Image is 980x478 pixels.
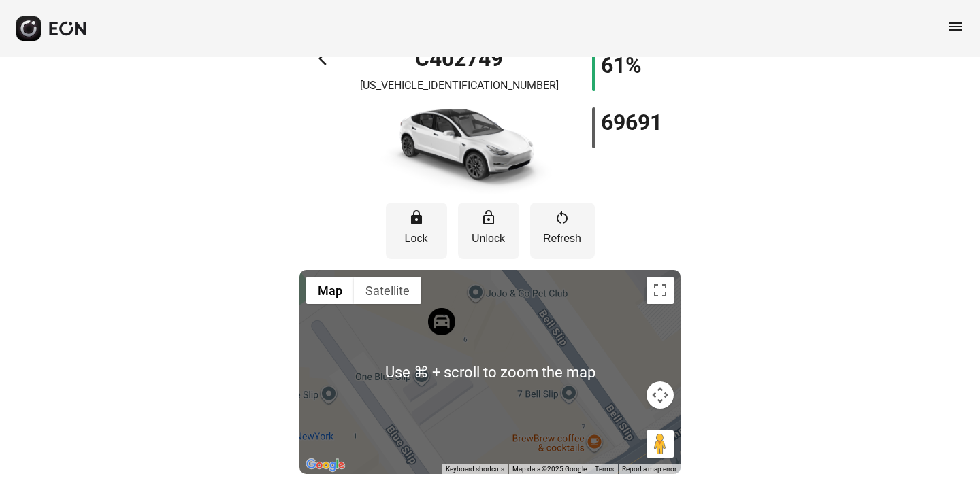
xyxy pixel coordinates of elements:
span: restart_alt [554,209,570,226]
p: Lock [393,231,440,247]
span: menu [947,18,964,35]
a: Report a map error [622,465,676,473]
button: Map camera controls [647,381,674,409]
span: lock [408,209,425,226]
button: Unlock [458,203,519,259]
p: Unlock [465,231,512,247]
p: Refresh [537,231,588,247]
span: Map data ©2025 Google [512,465,587,473]
button: Keyboard shortcuts [446,464,504,474]
a: Terms (opens in new tab) [595,465,614,473]
button: Toggle fullscreen view [647,277,674,304]
button: Drag Pegman onto the map to open Street View [647,430,674,458]
h1: 61% [601,57,642,73]
span: lock_open [480,209,497,226]
h1: 69691 [601,114,662,131]
button: Refresh [530,203,595,259]
img: Google [303,456,348,474]
a: Open this area in Google Maps (opens a new window) [303,456,348,474]
button: Lock [386,203,447,259]
button: Show satellite imagery [354,277,421,304]
button: Show street map [306,277,354,304]
span: arrow_back_ios [318,50,335,67]
h1: C402749 [415,50,503,67]
img: car [364,99,555,194]
p: [US_VEHICLE_IDENTIFICATION_NUMBER] [360,78,559,94]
